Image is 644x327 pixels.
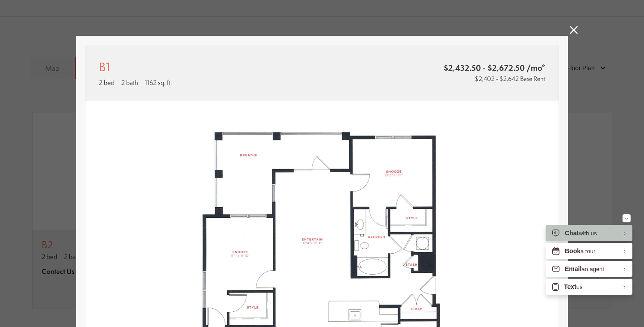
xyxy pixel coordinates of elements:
[145,78,172,87] span: 1162 sq. ft.
[121,78,138,87] span: 2 bath
[367,62,545,73] span: $2,432.50 - $2,672.50 /mo*
[99,59,110,76] p: B1
[99,78,114,87] span: 2 bed
[475,74,545,83] span: $2,402 - $2,642 Base Rent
